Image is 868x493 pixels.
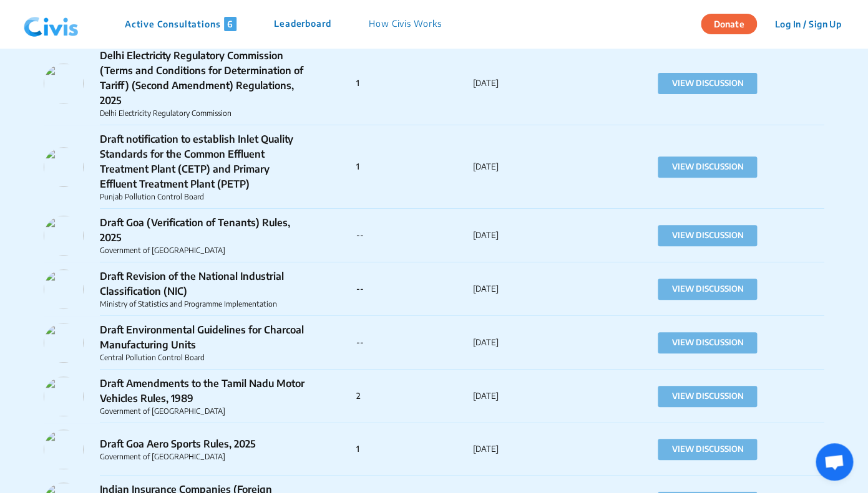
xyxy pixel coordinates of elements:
img: zzuleu93zrig3qvd2zxvqbhju8kc [44,376,84,416]
button: VIEW DISCUSSION [658,279,757,300]
button: VIEW DISCUSSION [658,156,757,178]
p: [DATE] [473,390,590,403]
p: Central Pollution Control Board [100,352,305,363]
img: zzuleu93zrig3qvd2zxvqbhju8kc [44,216,84,256]
p: Draft notification to establish Inlet Quality Standards for the Common Effluent Treatment Plant (... [100,132,305,191]
p: Active Consultations [125,17,237,31]
button: VIEW DISCUSSION [658,439,757,460]
span: 6 [224,17,237,31]
img: navlogo.png [19,6,84,43]
p: -- [356,283,473,295]
p: [DATE] [473,161,590,173]
div: Open chat [816,443,853,481]
p: Punjab Pollution Control Board [100,191,305,203]
p: Draft Goa Aero Sports Rules, 2025 [100,436,305,451]
p: Draft Revision of the National Industrial Classification (NIC) [100,269,305,299]
p: Draft Environmental Guidelines for Charcoal Manufacturing Units [100,322,305,352]
p: -- [356,229,473,242]
p: 1 [356,443,473,456]
p: Delhi Electricity Regulatory Commission (Terms and Conditions for Determination of Tariff) (Secon... [100,48,305,108]
button: VIEW DISCUSSION [658,386,757,407]
button: VIEW DISCUSSION [658,225,757,246]
p: Ministry of Statistics and Programme Implementation [100,299,305,310]
button: VIEW DISCUSSION [658,332,757,353]
p: [DATE] [473,77,590,90]
p: Government of [GEOGRAPHIC_DATA] [100,451,305,462]
img: 96tvccn45hk308fzwu25mod2021z [44,64,84,103]
button: VIEW DISCUSSION [658,73,757,94]
img: zzuleu93zrig3qvd2zxvqbhju8kc [44,269,84,309]
p: [DATE] [473,337,590,349]
p: [DATE] [473,229,590,242]
img: zzuleu93zrig3qvd2zxvqbhju8kc [44,429,84,469]
button: Log In / Sign Up [766,14,849,34]
p: 2 [356,390,473,403]
img: zzuleu93zrig3qvd2zxvqbhju8kc [44,147,84,187]
p: Government of [GEOGRAPHIC_DATA] [100,245,305,256]
p: -- [356,337,473,349]
img: ws0pfcaro38jc0v5glghkjokbm2f [44,323,84,363]
a: Donate [701,17,766,29]
p: [DATE] [473,283,590,295]
p: Draft Amendments to the Tamil Nadu Motor Vehicles Rules, 1989 [100,376,305,406]
p: Delhi Electricity Regulatory Commission [100,108,305,119]
p: Leaderboard [274,17,331,31]
p: [DATE] [473,443,590,456]
p: Draft Goa (Verification of Tenants) Rules, 2025 [100,215,305,245]
p: How Civis Works [369,17,442,31]
p: 1 [356,77,473,90]
p: 1 [356,161,473,173]
p: Government of [GEOGRAPHIC_DATA] [100,406,305,417]
button: Donate [701,14,757,34]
